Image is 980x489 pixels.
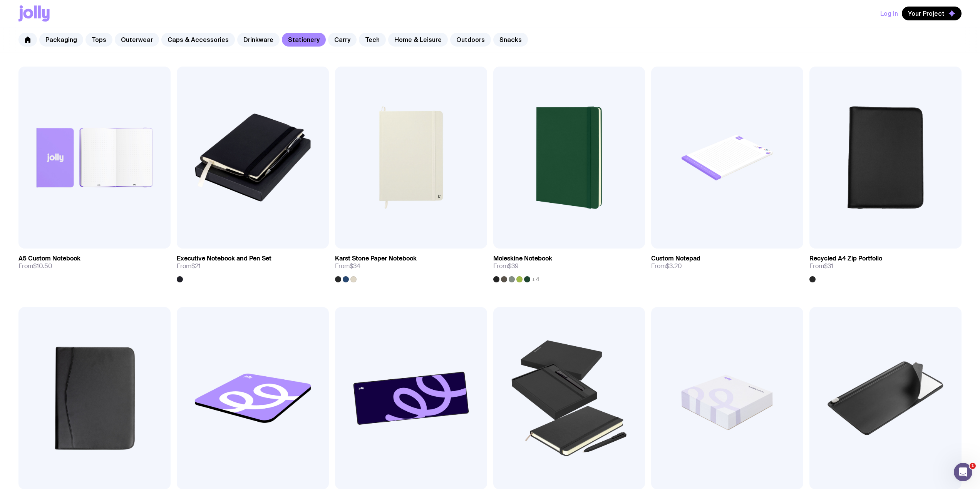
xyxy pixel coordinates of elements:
a: Packaging [39,33,83,47]
span: From [493,262,519,270]
span: +4 [532,276,539,282]
span: $31 [824,262,833,270]
a: Tops [85,33,112,47]
a: Outdoors [450,33,491,47]
a: Home & Leisure [388,33,448,47]
a: Caps & Accessories [161,33,235,47]
span: $10.50 [33,262,52,270]
h3: Recycled A4 Zip Portfolio [809,255,882,262]
span: From [18,262,52,270]
span: From [651,262,682,270]
a: Karst Stone Paper NotebookFrom$34 [335,249,487,282]
button: Log In [880,7,898,20]
a: Outerwear [115,33,159,47]
h3: Moleskine Notebook [493,255,552,262]
a: Recycled A4 Zip PortfolioFrom$31 [809,249,962,282]
a: Drinkware [237,33,280,47]
span: $34 [350,262,360,270]
a: Custom NotepadFrom$3.20 [651,249,803,276]
iframe: Intercom live chat [954,463,972,481]
h3: A5 Custom Notebook [18,255,80,262]
a: Snacks [493,33,528,47]
h3: Karst Stone Paper Notebook [335,255,417,262]
a: Moleskine NotebookFrom$39+4 [493,249,645,282]
h3: Executive Notebook and Pen Set [177,255,271,262]
h3: Custom Notepad [651,255,700,262]
a: Stationery [282,33,326,47]
span: From [177,262,201,270]
a: Tech [359,33,386,47]
span: $39 [508,262,519,270]
button: Your Project [902,7,962,20]
span: From [335,262,360,270]
a: Carry [328,33,357,47]
a: A5 Custom NotebookFrom$10.50 [18,249,171,276]
span: $3.20 [666,262,682,270]
span: Your Project [908,10,945,17]
span: 1 [970,463,976,469]
span: $21 [191,262,201,270]
span: From [809,262,833,270]
a: Executive Notebook and Pen SetFrom$21 [177,249,329,282]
